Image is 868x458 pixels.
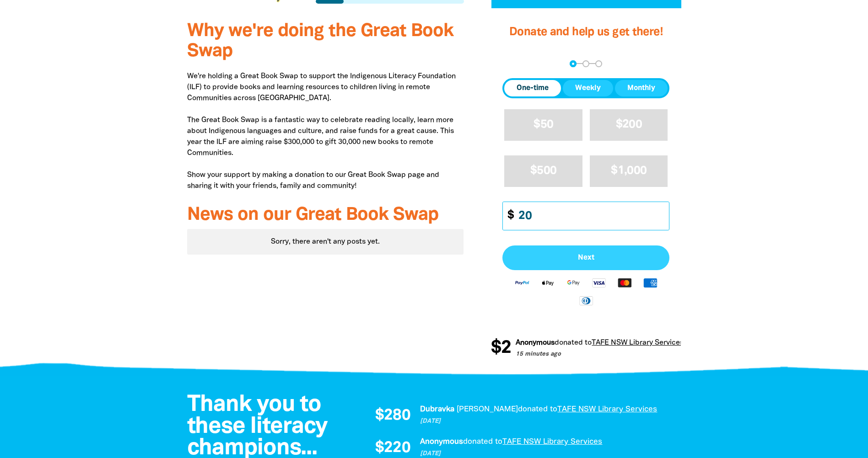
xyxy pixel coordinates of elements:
img: Google Pay logo [561,277,586,288]
em: Dubravka [420,406,454,413]
span: Next [512,254,659,261]
button: Navigate to step 1 of 3 to enter your donation amount [570,60,577,67]
span: donated to [518,406,557,413]
img: Diners Club logo [573,295,599,306]
em: Anonymous [420,438,463,445]
p: We're holding a Great Book Swap to support the Indigenous Literacy Foundation (ILF) to provide bo... [187,71,464,192]
button: Pay with Credit Card [502,245,669,270]
div: Donation stream [491,334,681,363]
div: Donation frequency [502,78,669,98]
span: $220 [375,441,410,456]
button: $500 [504,155,582,187]
img: Mastercard logo [612,277,637,288]
span: donated to [539,340,577,346]
span: $500 [530,165,556,176]
span: donated to [463,438,502,445]
div: Sorry, there aren't any posts yet. [187,229,464,255]
button: Navigate to step 2 of 3 to enter your details [582,60,589,67]
span: Monthly [627,83,655,94]
span: Donate and help us get there! [509,27,663,37]
h3: News on our Great Book Swap [187,205,464,225]
button: Weekly [563,80,613,96]
span: $ [503,202,514,230]
img: Visa logo [586,277,612,288]
span: One-time [517,83,549,94]
div: Paginated content [187,229,464,255]
button: One-time [504,80,561,96]
button: Navigate to step 3 of 3 to enter your payment details [595,60,602,67]
img: Apple Pay logo [535,277,561,288]
p: [DATE] [420,417,672,426]
button: $200 [590,109,668,141]
button: $50 [504,109,582,141]
button: Monthly [615,80,668,96]
span: $50 [534,119,553,130]
div: Available payment methods [502,270,669,313]
button: $1,000 [590,155,668,187]
a: TAFE NSW Library Services [502,438,602,445]
a: TAFE NSW Library Services [557,406,657,413]
p: 15 minutes ago [501,350,669,359]
span: Weekly [575,83,601,94]
span: Why we're doing the Great Book Swap [187,23,453,60]
em: [PERSON_NAME] [457,406,518,413]
span: $1,000 [611,165,647,176]
em: Anonymous [501,340,539,346]
span: $2 [676,339,696,357]
a: TAFE NSW Library Services [577,340,669,346]
input: Enter custom amount [512,202,669,230]
span: $280 [375,408,410,424]
span: $2 [476,339,496,357]
img: Paypal logo [509,277,535,288]
span: $200 [616,119,642,130]
img: American Express logo [637,277,663,288]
